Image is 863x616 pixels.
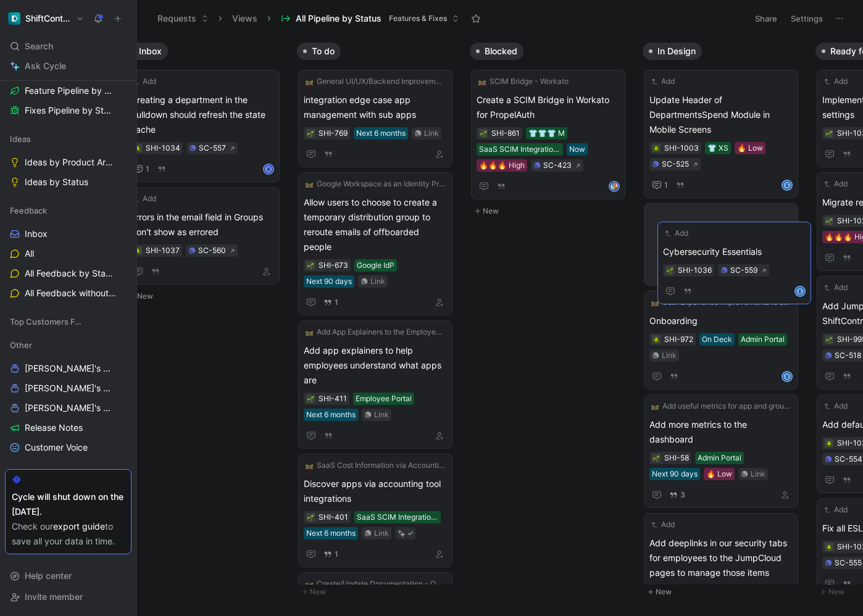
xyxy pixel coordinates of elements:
[652,454,661,462] div: 🌱
[5,201,131,302] div: FeedbackInboxAllAll Feedback by StatusAll Feedback without Insights
[306,275,352,288] div: Next 90 days
[652,336,660,344] img: 🪲
[10,204,47,217] span: Feedback
[304,578,447,590] button: 🛤️Create/Update Documentation - Q2 2025
[657,45,696,57] span: In Design
[651,299,659,306] img: 🛤️
[825,335,833,344] button: 🌱
[321,547,341,561] button: 1
[825,543,833,551] button: 🪲
[306,129,315,138] div: 🌱
[5,101,131,120] a: Fixes Pipeline by Status
[477,93,620,122] span: Create a SCIM Bridge in Workato for PropelAuth
[374,527,389,539] div: Link
[664,142,699,154] div: SHI-1003
[424,127,439,139] div: Link
[652,144,661,152] div: 🪲
[825,440,833,447] img: 🪲
[649,296,793,309] button: 🛤️User Experience improvements to support Google workspace as an IdP
[317,178,445,190] span: Google Workspace as an Identity Provider (IdP) Integration
[480,130,487,138] img: 🌱
[825,217,833,225] button: 🌱
[306,462,313,469] img: 🛤️
[470,204,633,219] button: New
[644,394,798,508] a: 🛤️Add useful metrics for app and group membership changesAdd more metrics to the dashboardAdmin P...
[662,349,677,362] div: Link
[702,333,732,346] div: On Deck
[307,262,314,270] img: 🌱
[306,580,313,588] img: 🛤️
[5,10,87,27] button: ShiftControlShiftControl
[307,514,314,522] img: 🌱
[319,127,348,139] div: SHI-769
[667,488,688,502] button: 3
[131,210,274,239] span: Errors in the email field in Groups don't show as errored
[5,81,131,100] a: Feature Pipeline by Status
[306,513,315,522] div: 🌱
[304,326,447,338] button: 🛤️Add App Explainers to the Employee Portal
[199,142,226,154] div: SC-557
[306,394,315,403] div: 🌱
[5,588,131,606] div: Invite member
[5,37,131,56] div: Search
[356,393,412,405] div: Employee Portal
[751,468,765,480] div: Link
[25,156,114,169] span: Ideas by Product Area
[304,343,447,388] span: Add app explainers to help employees understand what apps are
[5,264,131,283] a: All Feedback by Status
[317,578,445,590] span: Create/Update Documentation - Q2 2025
[317,459,445,472] span: SaaS Cost Information via Accounting Integrations
[569,143,585,156] div: Now
[662,400,791,412] span: Add useful metrics for app and group membership changes
[146,165,149,173] span: 1
[119,37,292,310] div: InboxNew
[662,158,689,170] div: SC-525
[652,335,661,344] button: 🪲
[5,438,131,457] a: Customer Voice
[25,176,88,188] span: Ideas by Status
[312,45,335,57] span: To do
[25,287,117,299] span: All Feedback without Insights
[5,399,131,417] a: [PERSON_NAME]'s Work
[25,402,115,414] span: [PERSON_NAME]'s Work
[825,130,833,138] img: 🌱
[227,9,263,28] button: Views
[25,13,71,24] h1: ShiftControl
[25,248,34,260] span: All
[5,418,131,437] a: Release Notes
[357,511,438,523] div: SaaS SCIM Integrations
[297,43,341,60] button: To do
[389,12,447,25] span: Features & Fixes
[610,182,619,191] img: avatar
[335,299,338,306] span: 1
[643,585,806,599] button: New
[649,93,793,137] span: Update Header of DepartmentsSpend Module in Mobile Screens
[5,336,131,354] div: Other
[292,37,465,606] div: To doNew
[477,75,570,88] button: 🛤️SCIM Bridge - Workato
[664,181,668,189] span: 1
[465,37,638,225] div: BlockedNew
[479,129,488,138] button: 🌱
[652,455,660,462] img: 🌱
[8,12,20,25] img: ShiftControl
[643,43,702,60] button: In Design
[664,333,693,346] div: SHI-972
[25,570,72,581] span: Help center
[822,400,849,412] button: Add
[698,452,741,464] div: Admin Portal
[680,491,685,499] span: 3
[25,228,48,240] span: Inbox
[649,178,670,193] button: 1
[822,75,849,88] button: Add
[25,39,53,54] span: Search
[707,142,728,154] div: 👕 XS
[471,70,625,199] a: 🛤️SCIM Bridge - WorkatoCreate a SCIM Bridge in Workato for PropelAuth👕👕👕 MSaaS SCIM IntegrationsN...
[25,382,115,394] span: [PERSON_NAME]'s Work
[131,162,152,177] button: 1
[652,468,698,480] div: Next 90 days
[25,85,116,97] span: Feature Pipeline by Status
[25,267,115,280] span: All Feedback by Status
[825,439,833,447] button: 🪲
